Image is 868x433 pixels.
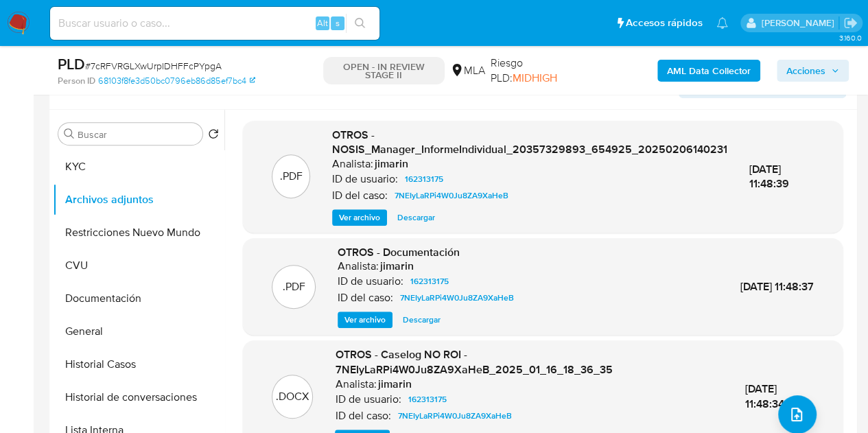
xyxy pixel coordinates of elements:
button: Historial Casos [53,348,224,381]
button: Ver archivo [338,312,392,328]
button: CVU [53,249,224,282]
a: 162313175 [402,391,451,408]
h6: jimarin [380,259,414,273]
button: Archivos adjuntos [53,183,224,216]
button: search-icon [346,14,374,33]
p: ID de usuario: [335,393,401,406]
button: Historial de conversaciones [53,381,224,414]
span: OTROS - Documentación [338,244,460,260]
button: AML Data Collector [657,60,760,82]
a: 162313175 [405,273,454,290]
span: 162313175 [408,391,446,408]
div: MLA [450,63,485,78]
p: ID del caso: [335,409,390,423]
p: Analista: [338,259,379,273]
a: Salir [843,16,858,30]
span: Riesgo PLD: [491,56,583,85]
button: Descargar [396,312,447,328]
span: Ver archivo [344,313,386,327]
button: Descargar [390,209,442,226]
button: KYC [53,150,224,183]
span: OTROS - NOSIS_Manager_InformeIndividual_20357329893_654925_20250206140231 [332,127,727,158]
h6: jimarin [377,377,411,391]
p: OPEN - IN REVIEW STAGE II [323,57,445,84]
a: 68103f8fe3d50bc0796eb86d85ef7bc4 [98,75,255,87]
p: .DOCX [276,389,309,404]
p: Analista: [332,157,373,171]
span: Acciones [786,60,825,82]
span: OTROS - Caselog NO ROI - 7NEIyLaRPi4W0Ju8ZA9XaHeB_2025_01_16_18_36_35 [335,347,612,377]
h6: jimarin [375,157,408,171]
b: Person ID [58,75,95,87]
span: Descargar [397,211,435,224]
span: [DATE] 11:48:34 [744,381,784,412]
b: PLD [58,53,85,75]
input: Buscar usuario o caso... [50,14,379,32]
button: General [53,315,224,348]
p: .PDF [279,169,302,184]
span: 3.160.0 [838,32,861,43]
button: Ver archivo [332,209,387,226]
span: s [336,16,340,30]
input: Buscar [78,128,197,141]
p: .PDF [283,279,305,294]
span: 162313175 [405,171,443,187]
button: Restricciones Nuevo Mundo [53,216,224,249]
p: Analista: [335,377,376,391]
button: Acciones [777,60,849,82]
button: Buscar [64,128,75,139]
span: Ver archivo [339,211,380,224]
span: # 7cRFVRGLXwUrpIDHFFcPYpgA [85,59,222,73]
span: 7NEIyLaRPi4W0Ju8ZA9XaHeB [395,187,508,204]
span: Accesos rápidos [626,16,703,30]
a: 162313175 [399,171,449,187]
button: Documentación [53,282,224,315]
a: 7NEIyLaRPi4W0Ju8ZA9XaHeB [392,408,517,424]
p: ID de usuario: [338,274,403,288]
a: Notificaciones [716,17,728,29]
span: Descargar [403,313,441,327]
p: ID de usuario: [332,172,398,186]
p: nicolas.fernandezallen@mercadolibre.com [761,16,838,30]
span: 162313175 [410,273,449,290]
span: MIDHIGH [513,70,557,86]
a: 7NEIyLaRPi4W0Ju8ZA9XaHeB [389,187,514,204]
span: [DATE] 11:48:39 [749,161,789,192]
p: ID del caso: [332,189,388,202]
a: 7NEIyLaRPi4W0Ju8ZA9XaHeB [395,290,519,306]
b: AML Data Collector [667,60,751,82]
span: [DATE] 11:48:37 [740,279,814,294]
span: Alt [317,16,328,30]
span: 7NEIyLaRPi4W0Ju8ZA9XaHeB [400,290,514,306]
span: 7NEIyLaRPi4W0Ju8ZA9XaHeB [397,408,511,424]
button: Volver al orden por defecto [208,128,219,143]
p: ID del caso: [338,291,393,305]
